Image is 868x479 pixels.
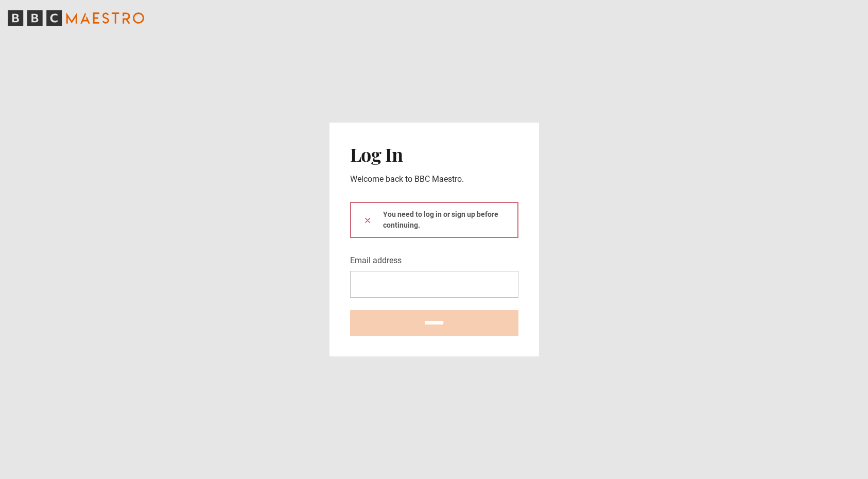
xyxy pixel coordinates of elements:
[350,254,402,267] label: Email address
[350,143,518,165] h2: Log In
[350,202,518,238] div: You need to log in or sign up before continuing.
[8,10,144,26] svg: BBC Maestro
[350,173,518,185] p: Welcome back to BBC Maestro.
